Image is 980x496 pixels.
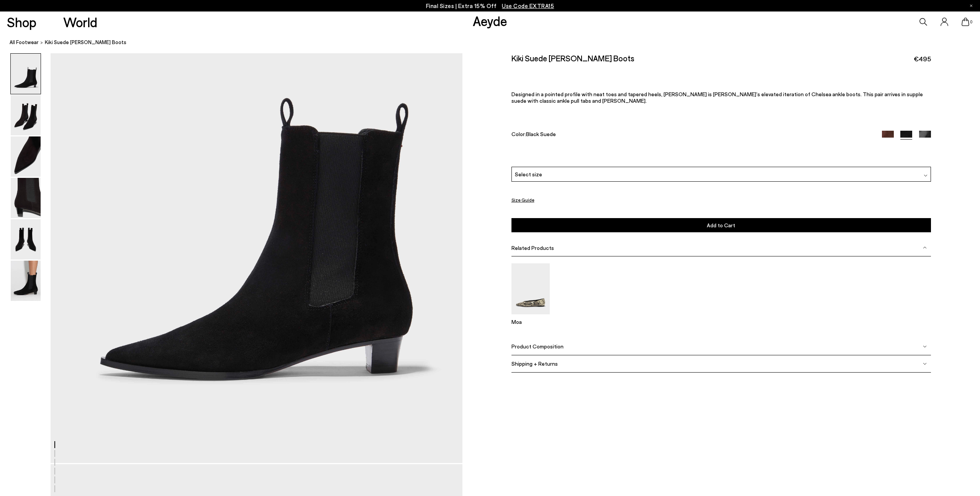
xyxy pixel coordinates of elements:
a: Shop [7,15,36,29]
span: Navigate to /collections/ss25-final-sizes [502,2,554,9]
span: 0 [969,20,973,24]
img: Kiki Suede Chelsea Boots - Image 3 [11,136,41,177]
img: Kiki Suede Chelsea Boots - Image 5 [11,219,41,259]
span: Related Products [511,245,554,251]
span: Kiki Suede [PERSON_NAME] Boots [45,38,126,46]
img: Moa Pointed-Toe Flats [511,263,550,314]
span: Add to Cart [707,222,735,228]
button: Size Guide [511,195,534,205]
span: Select size [515,170,542,178]
img: svg%3E [924,174,928,177]
p: Designed in a pointed profile with neat toes and tapered heels, [PERSON_NAME] is [PERSON_NAME]’s ... [511,91,931,104]
span: Product Composition [511,343,564,350]
a: World [63,15,97,29]
img: Kiki Suede Chelsea Boots - Image 2 [11,95,41,135]
nav: breadcrumb [10,32,980,53]
div: Color: [511,131,869,140]
img: Kiki Suede Chelsea Boots - Image 1 [11,54,41,94]
span: Shipping + Returns [511,360,558,367]
a: Moa Pointed-Toe Flats Moa [511,309,550,325]
img: Kiki Suede Chelsea Boots - Image 6 [11,261,41,301]
a: 0 [962,18,969,26]
span: €495 [914,54,931,64]
img: svg%3E [923,246,927,250]
img: svg%3E [923,362,927,366]
p: Final Sizes | Extra 15% Off [426,1,554,11]
a: Aeyde [473,13,507,29]
img: Kiki Suede Chelsea Boots - Image 4 [11,178,41,218]
a: All Footwear [10,38,39,46]
button: Add to Cart [511,218,931,232]
p: Moa [511,319,550,325]
img: svg%3E [923,345,927,348]
span: Black Suede [526,131,556,137]
h2: Kiki Suede [PERSON_NAME] Boots [511,53,634,63]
